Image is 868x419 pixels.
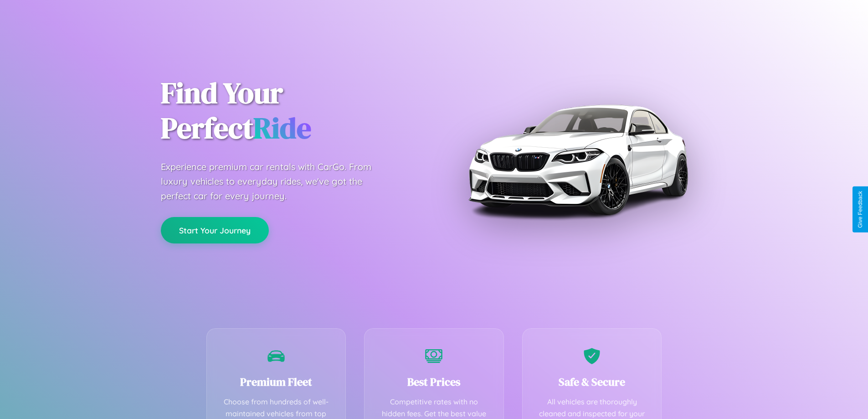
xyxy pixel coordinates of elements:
img: Premium BMW car rental vehicle [464,46,692,274]
div: Give Feedback [857,191,863,228]
h3: Safe & Secure [536,374,648,389]
h1: Find Your Perfect [161,76,421,146]
p: Experience premium car rentals with CarGo. From luxury vehicles to everyday rides, we've got the ... [161,160,389,203]
button: Start Your Journey [161,217,269,243]
h3: Best Prices [378,374,490,389]
h3: Premium Fleet [221,374,332,389]
span: Ride [253,108,311,148]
